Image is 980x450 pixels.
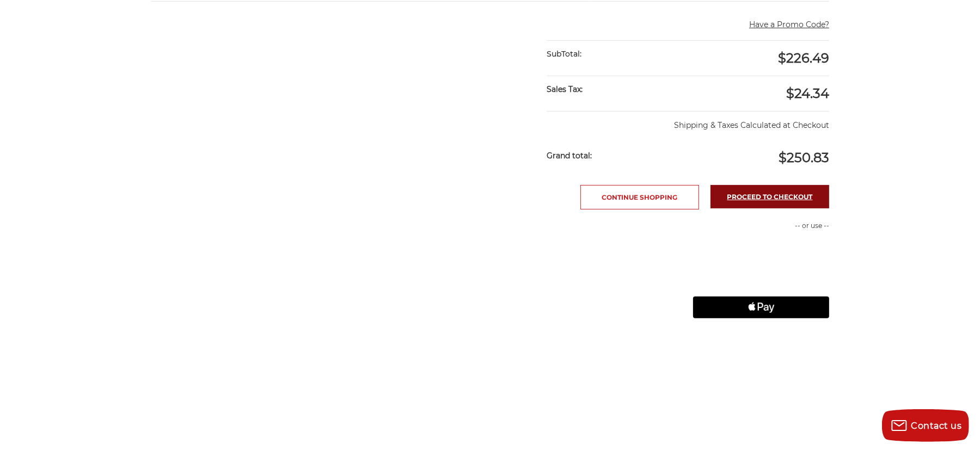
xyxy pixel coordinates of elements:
[749,19,829,30] button: Have a Promo Code?
[547,41,688,67] div: SubTotal:
[778,50,829,66] span: $226.49
[547,84,583,94] strong: Sales Tax:
[911,421,962,431] span: Contact us
[693,242,829,264] iframe: PayPal-paypal
[779,150,829,165] span: $250.83
[693,221,829,231] p: -- or use --
[547,151,592,161] strong: Grand total:
[710,185,829,208] a: Proceed to checkout
[693,269,829,291] iframe: PayPal-paylater
[580,185,699,209] a: Continue Shopping
[786,85,829,101] span: $24.34
[547,111,829,131] p: Shipping & Taxes Calculated at Checkout
[882,409,969,442] button: Contact us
